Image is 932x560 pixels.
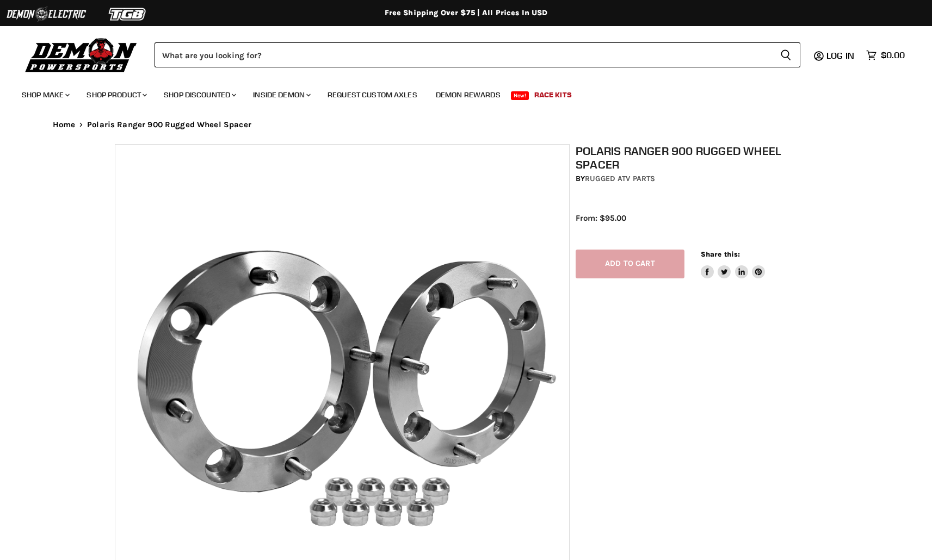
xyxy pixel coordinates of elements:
span: New! [511,91,529,100]
a: Rugged ATV Parts [585,174,655,183]
a: Demon Rewards [428,84,509,106]
span: $0.00 [881,50,905,60]
a: Race Kits [526,84,580,106]
a: Shop Make [14,84,76,106]
span: Polaris Ranger 900 Rugged Wheel Spacer [87,120,251,129]
span: From: $95.00 [576,213,626,223]
div: by [576,173,824,185]
button: Search [771,42,800,67]
a: Shop Product [78,84,153,106]
ul: Main menu [14,79,902,106]
span: Share this: [701,250,740,258]
a: Shop Discounted [156,84,243,106]
a: Home [53,120,76,129]
img: Demon Electric Logo 2 [5,4,87,24]
img: Demon Powersports [22,35,141,74]
aside: Share this: [701,250,766,278]
img: TGB Logo 2 [87,4,169,24]
h1: Polaris Ranger 900 Rugged Wheel Spacer [576,144,824,171]
div: Free Shipping Over $75 | All Prices In USD [31,8,902,18]
a: Inside Demon [245,84,317,106]
input: Search [155,42,771,67]
a: $0.00 [861,47,910,63]
span: Log in [826,50,854,61]
form: Product [155,42,800,67]
a: Request Custom Axles [319,84,425,106]
nav: Breadcrumbs [31,120,902,129]
a: Log in [822,51,861,60]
